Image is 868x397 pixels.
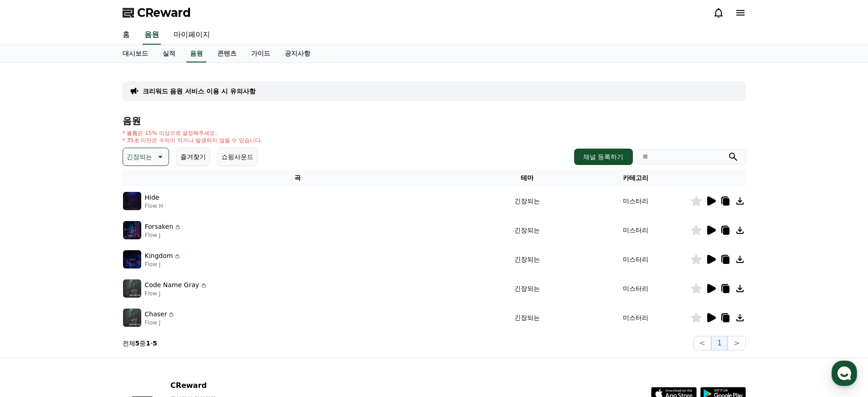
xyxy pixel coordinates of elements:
[115,26,137,45] a: 홈
[166,26,217,45] a: 마이페이지
[574,149,632,165] button: 채널 등록하기
[145,261,181,268] p: Flow J
[123,129,263,137] p: * 볼륨은 15% 이상으로 설정해주세요.
[123,170,473,186] th: 곡
[123,250,141,268] img: music
[127,150,152,163] p: 긴장되는
[123,148,169,166] button: 긴장되는
[693,336,711,351] button: <
[145,290,208,297] p: Flow J
[145,319,175,326] p: Flow J
[581,303,690,332] td: 미스터리
[145,232,182,239] p: Flow J
[143,87,256,96] a: 크리워드 음원 서비스 이용 시 유의사항
[123,5,191,20] a: CReward
[123,137,263,144] p: * 35초 미만은 수익이 적거나 발생하지 않을 수 있습니다.
[115,45,155,62] a: 대시보드
[145,309,167,319] p: Chaser
[186,45,206,62] a: 음원
[581,170,690,186] th: 카테고리
[581,274,690,303] td: 미스터리
[146,340,150,347] strong: 1
[473,216,581,245] td: 긴장되는
[581,245,690,274] td: 미스터리
[123,309,141,327] img: music
[217,148,257,166] button: 쇼핑사운드
[277,45,318,62] a: 공지사항
[711,336,728,351] button: 1
[155,45,183,62] a: 실적
[244,45,277,62] a: 가이드
[123,221,141,239] img: music
[123,339,157,348] p: 전체 중 -
[123,279,141,298] img: music
[145,280,200,290] p: Code Name Gray
[153,340,157,347] strong: 5
[473,170,581,186] th: 테마
[473,274,581,303] td: 긴장되는
[145,251,173,261] p: Kingdom
[176,148,210,166] button: 즐겨찾기
[123,116,746,126] h4: 음원
[145,222,174,232] p: Forsaken
[145,193,159,202] p: Hide
[145,202,163,210] p: Flow H
[143,26,161,45] a: 음원
[210,45,244,62] a: 콘텐츠
[135,340,140,347] strong: 5
[170,380,282,391] p: CReward
[473,245,581,274] td: 긴장되는
[473,186,581,216] td: 긴장되는
[137,5,191,20] span: CReward
[123,192,141,210] img: music
[728,336,745,351] button: >
[581,186,690,216] td: 미스터리
[473,303,581,332] td: 긴장되는
[581,216,690,245] td: 미스터리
